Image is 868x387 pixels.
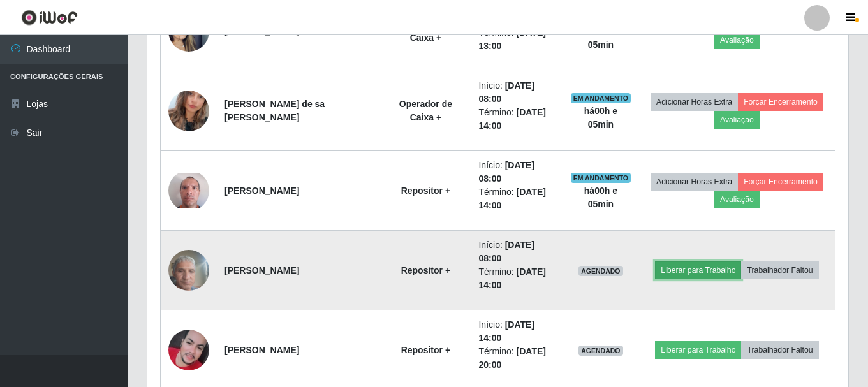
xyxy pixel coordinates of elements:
[584,106,617,129] strong: há 00 h e 05 min
[651,173,738,191] button: Adicionar Horas Extra
[478,240,534,263] time: [DATE] 08:00
[738,93,823,111] button: Forçar Encerramento
[741,341,818,359] button: Trabalhador Faltou
[168,330,209,370] img: 1735296854752.jpeg
[478,319,534,343] time: [DATE] 14:00
[224,345,299,355] strong: [PERSON_NAME]
[578,346,623,356] span: AGENDADO
[741,261,818,279] button: Trabalhador Faltou
[478,80,534,104] time: [DATE] 08:00
[714,31,760,49] button: Avaliação
[224,99,325,122] strong: [PERSON_NAME] de sa [PERSON_NAME]
[478,318,554,345] li: Início:
[571,93,631,103] span: EM ANDAMENTO
[571,173,631,183] span: EM ANDAMENTO
[478,186,554,212] li: Término:
[224,26,327,36] strong: [PERSON_NAME] Pinho
[584,186,617,209] strong: há 00 h e 05 min
[651,93,738,111] button: Adicionar Horas Extra
[655,341,741,359] button: Liberar para Trabalho
[714,191,760,208] button: Avaliação
[168,173,209,209] img: 1701787542098.jpeg
[578,266,623,276] span: AGENDADO
[224,186,299,196] strong: [PERSON_NAME]
[401,345,450,355] strong: Repositor +
[478,238,554,265] li: Início:
[399,99,452,122] strong: Operador de Caixa +
[21,10,78,26] img: CoreUI Logo
[478,160,534,184] time: [DATE] 08:00
[655,261,741,279] button: Liberar para Trabalho
[478,79,554,106] li: Início:
[478,106,554,133] li: Término:
[401,186,450,196] strong: Repositor +
[478,265,554,292] li: Término:
[478,159,554,186] li: Início:
[478,345,554,372] li: Término:
[584,26,617,50] strong: há 01 h e 05 min
[478,26,554,53] li: Término:
[401,265,450,275] strong: Repositor +
[224,265,299,275] strong: [PERSON_NAME]
[168,75,209,147] img: 1743766773792.jpeg
[714,111,760,129] button: Avaliação
[738,173,823,191] button: Forçar Encerramento
[168,243,209,297] img: 1739908556954.jpeg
